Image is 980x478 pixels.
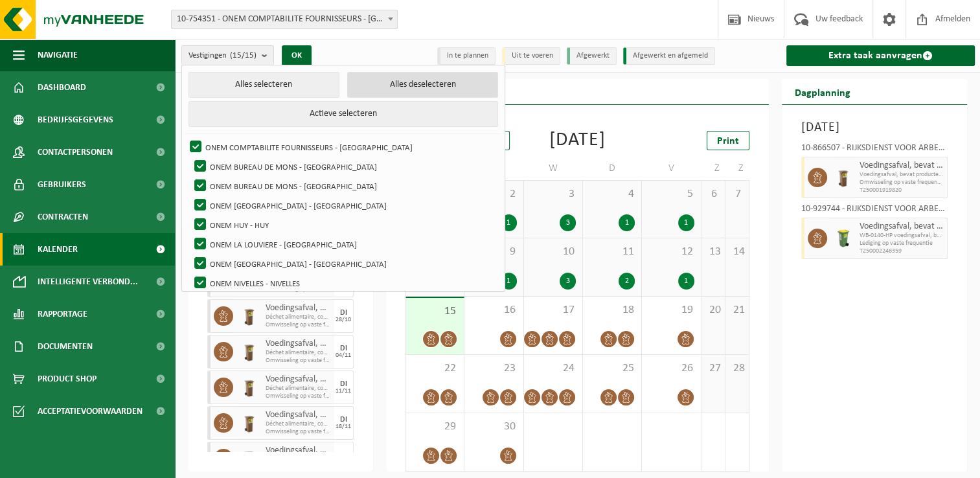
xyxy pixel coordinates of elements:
span: Navigatie [38,39,78,71]
span: 7 [732,187,742,201]
span: Dashboard [38,71,86,104]
button: Alles selecteren [188,72,339,98]
button: Alles deselecteren [347,72,498,98]
div: DI [340,451,347,459]
div: 1 [501,273,517,290]
span: Voedingsafval, bevat producten van dierlijke oorsprong, onverpakt, categorie 3 [860,222,944,232]
span: Voedingsafval, bevat producten van dierlijke oorsprong, onverpakt, categorie 3 [266,339,331,349]
div: 28/10 [336,317,351,323]
img: WB-0140-HPE-BN-01 [240,342,259,361]
a: Print [707,131,749,150]
span: 17 [530,303,576,317]
span: Omwisseling op vaste frequentie (incl. verwerking) [266,321,331,329]
span: Lediging op vaste frequentie [860,240,944,247]
span: Product Shop [38,363,97,395]
span: 20 [708,303,718,317]
span: Voedingsafval, bevat producten van dierlijke oorsprong, onve [860,171,944,179]
label: ONEM HUY - HUY [192,215,497,234]
td: V [642,157,701,180]
span: 3 [530,187,576,201]
span: Contracten [38,201,88,233]
span: Documenten [38,330,93,363]
td: W [524,157,583,180]
label: ONEM [GEOGRAPHIC_DATA] - [GEOGRAPHIC_DATA] [192,196,497,215]
span: Contactpersonen [38,136,113,168]
a: Extra taak aanvragen [786,45,975,66]
span: 16 [471,303,516,317]
span: Voedingsafval, bevat producten van dierlijke oorsprong, onverpakt, categorie 3 [266,446,331,456]
span: 10-754351 - ONEM COMPTABILITE FOURNISSEURS - BRUXELLES [172,10,397,28]
span: Déchet alimentaire, contenant des produits d'origine animale [266,349,331,357]
span: 13 [708,245,718,259]
li: In te plannen [437,47,496,65]
span: Omwisseling op vaste frequentie (incl. verwerking) [860,179,944,187]
span: 18 [589,303,635,317]
div: 04/11 [336,352,351,359]
span: Gebruikers [38,168,86,201]
img: WB-0140-HPE-BN-01 [240,306,259,326]
td: Z [701,157,725,180]
span: Voedingsafval, bevat producten van dierlijke oorsprong, onverpakt, categorie 3 [266,410,331,420]
span: Déchet alimentaire, contenant des produits d'origine animale [266,420,331,428]
span: Omwisseling op vaste frequentie (incl. verwerking) [266,428,331,436]
div: 18/11 [336,424,351,430]
img: WB-0140-HPE-BN-01 [240,378,259,397]
span: Rapportage [38,298,87,330]
td: Z [725,157,749,180]
img: WB-0140-HPE-BN-01 [240,413,259,433]
span: 29 [413,420,457,434]
span: T250002246359 [860,247,944,255]
div: [DATE] [549,131,606,150]
div: 1 [678,214,694,231]
button: Vestigingen(15/15) [181,45,274,65]
button: OK [282,45,312,66]
button: Actieve selecteren [188,101,498,127]
span: 27 [708,361,718,376]
span: 28 [732,361,742,376]
span: 14 [732,245,742,259]
span: 24 [530,361,576,376]
span: 21 [732,303,742,317]
span: Déchet alimentaire, contenant des produits d'origine animale [266,385,331,393]
label: ONEM NIVELLES - NIVELLES [192,273,497,293]
span: 30 [471,420,516,434]
span: Omwisseling op vaste frequentie (incl. verwerking) [266,393,331,400]
span: Bedrijfsgegevens [38,104,113,136]
div: 10-866507 - RIJKSDIENST VOOR ARBEID/[GEOGRAPHIC_DATA] - [GEOGRAPHIC_DATA] [801,144,948,157]
span: 23 [471,361,516,376]
span: 19 [648,303,694,317]
span: WB-0140-HP voedingsafval, bevat producten van dierlijke oors [860,232,944,240]
label: ONEM BUREAU DE MONS - [GEOGRAPHIC_DATA] [192,176,497,196]
li: Uit te voeren [502,47,560,65]
span: T250001919820 [860,187,944,194]
label: ONEM COMPTABILITE FOURNISSEURS - [GEOGRAPHIC_DATA] [187,137,497,157]
li: Afgewerkt [567,47,617,65]
label: ONEM [GEOGRAPHIC_DATA] - [GEOGRAPHIC_DATA] [192,254,497,273]
span: 26 [648,361,694,376]
div: 1 [619,214,635,231]
li: Afgewerkt en afgemeld [623,47,715,65]
h3: [DATE] [801,118,948,137]
span: Voedingsafval, bevat producten van dierlijke oorsprong, onverpakt, categorie 3 [860,161,944,171]
div: DI [340,380,347,388]
div: 3 [560,214,576,231]
span: Intelligente verbond... [38,266,138,298]
span: Déchet alimentaire, contenant des produits d'origine animale [266,313,331,321]
span: 5 [648,187,694,201]
div: DI [340,416,347,424]
img: WB-0140-HPE-GN-50 [834,229,853,248]
div: 2 [619,273,635,290]
label: ONEM BUREAU DE MONS - [GEOGRAPHIC_DATA] [192,157,497,176]
span: Voedingsafval, bevat producten van dierlijke oorsprong, onverpakt, categorie 3 [266,374,331,385]
span: 4 [589,187,635,201]
span: 25 [589,361,635,376]
label: ONEM LA LOUVIERE - [GEOGRAPHIC_DATA] [192,234,497,254]
span: 11 [589,245,635,259]
span: 10-754351 - ONEM COMPTABILITE FOURNISSEURS - BRUXELLES [171,10,398,29]
count: (15/15) [230,51,256,60]
div: 1 [678,273,694,290]
img: WB-0140-HPE-BN-01 [834,168,853,187]
span: Acceptatievoorwaarden [38,395,142,427]
span: 10 [530,245,576,259]
div: 1 [501,214,517,231]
